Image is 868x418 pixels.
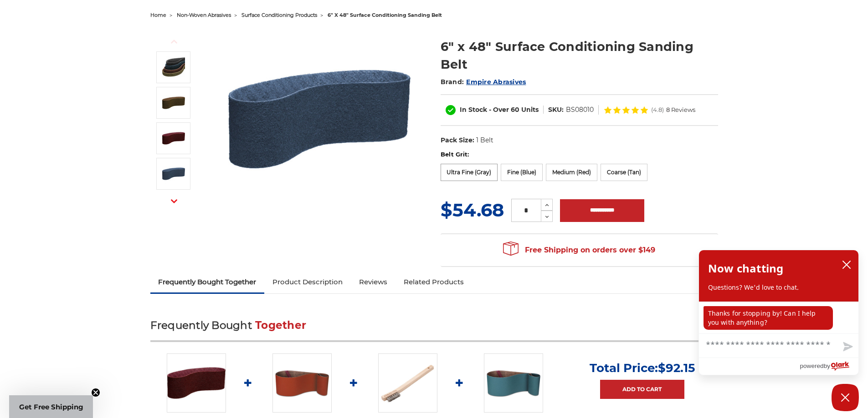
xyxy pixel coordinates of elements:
[150,12,166,18] a: home
[167,353,226,413] img: 6"x48" Surface Conditioning Sanding Belts
[441,78,464,86] span: Brand:
[511,106,519,114] span: 60
[800,358,858,375] a: Powered by Olark
[824,360,830,372] span: by
[521,106,539,114] span: Units
[328,12,442,18] span: 6" x 48" surface conditioning sanding belt
[241,12,317,18] a: surface conditioning products
[177,12,231,18] a: non-woven abrasives
[600,380,684,399] a: Add to Cart
[162,127,185,150] img: 6" x 48" Medium Surface Conditioning Belt
[9,395,93,418] div: Get Free ShippingClose teaser
[163,191,185,211] button: Next
[476,136,493,145] dd: 1 Belt
[460,106,487,114] span: In Stock
[704,306,833,330] p: Thanks for stopping by! Can I help you with anything?
[395,272,472,292] a: Related Products
[162,56,185,79] img: 6"x48" Surface Conditioning Sanding Belts
[162,91,185,114] img: 6" x 48" Coarse Surface Conditioning Belt
[264,272,351,292] a: Product Description
[503,241,655,259] span: Free Shipping on orders over $149
[162,162,185,185] img: 6" x 48" Fine Surface Conditioning Belt
[836,337,858,358] button: Send message
[566,105,594,115] dd: BS08010
[441,150,718,159] label: Belt Grit:
[839,258,854,272] button: close chatbox
[548,105,564,115] dt: SKU:
[699,250,859,375] div: olark chatbox
[699,302,858,333] div: chat
[832,384,859,411] button: Close Chatbox
[441,199,504,221] span: $54.68
[150,319,252,332] span: Frequently Bought
[441,136,474,145] dt: Pack Size:
[351,272,395,292] a: Reviews
[590,361,695,375] p: Total Price:
[441,38,718,73] h1: 6" x 48" Surface Conditioning Sanding Belt
[489,106,509,114] span: - Over
[228,28,411,210] img: 6"x48" Surface Conditioning Sanding Belts
[466,78,526,86] a: Empire Abrasives
[658,361,695,375] span: $92.15
[708,259,783,277] h2: Now chatting
[651,107,664,113] span: (4.8)
[255,319,306,332] span: Together
[163,32,185,51] button: Previous
[800,360,823,372] span: powered
[19,403,83,411] span: Get Free Shipping
[708,283,849,292] p: Questions? We'd love to chat.
[91,388,100,397] button: Close teaser
[150,272,265,292] a: Frequently Bought Together
[666,107,695,113] span: 8 Reviews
